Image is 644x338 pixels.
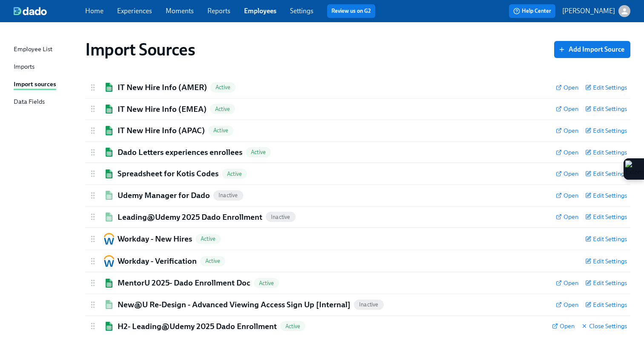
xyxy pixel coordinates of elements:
span: Active [222,171,247,177]
a: Open [552,322,575,330]
h1: Import Sources [85,39,195,60]
div: Google SheetsMentorU 2025- Dado Enrollment DocActiveOpenEdit Settings [85,272,630,294]
button: Add Import Source [554,41,630,58]
h2: IT New Hire Info (EMEA) [118,104,207,115]
a: Employee List [14,44,78,55]
a: Open [556,105,578,113]
span: Add Import Source [560,45,624,54]
img: dado [14,7,47,15]
div: Import sources [14,79,56,90]
a: Open [556,279,578,287]
button: Edit Settings [585,126,627,135]
div: WorkdayWorkday - VerificationActiveEdit Settings [85,250,630,272]
p: [PERSON_NAME] [562,6,615,16]
a: Import sources [14,79,78,90]
button: Edit Settings [585,279,627,287]
div: Employee List [14,44,52,55]
span: Edit Settings [585,83,627,92]
img: Google Sheets [104,169,114,178]
span: Active [254,280,279,286]
button: Close Settings [581,322,627,330]
button: Edit Settings [585,213,627,221]
div: WorkdayWorkday - New HiresActiveEdit Settings [85,228,630,250]
span: Active [280,323,305,329]
div: Google SheetsIT New Hire Info (EMEA)ActiveOpenEdit Settings [85,99,630,120]
a: Open [556,191,578,200]
a: Moments [166,7,194,15]
a: Employees [244,7,276,15]
a: Reports [207,7,230,15]
div: Google SheetsNew@U Re-Design - Advanced Viewing Access Sign Up [Internal]InactiveOpenEdit Settings [85,294,630,315]
span: Inactive [266,214,296,220]
div: Google SheetsUdemy Manager for DadoInactiveOpenEdit Settings [85,185,630,206]
button: Edit Settings [585,235,627,243]
a: Open [556,300,578,309]
div: Google SheetsSpreadsheet for Kotis CodesActiveOpenEdit Settings [85,163,630,184]
span: Open [556,83,578,92]
span: Inactive [213,192,243,198]
h2: IT New Hire Info (AMER) [118,82,207,93]
h2: IT New Hire Info (APAC) [118,125,205,136]
span: Active [210,106,235,112]
button: Edit Settings [585,300,627,309]
button: Edit Settings [585,169,627,178]
img: Google Sheets [104,279,114,288]
h2: Dado Letters experiences enrollees [118,147,242,158]
a: Home [85,7,103,15]
h2: Leading@Udemy 2025 Dado Enrollment [118,212,262,223]
a: Review us on G2 [331,7,371,15]
span: Active [210,84,236,90]
button: Edit Settings [585,148,627,157]
a: dado [14,7,85,15]
a: Experiences [117,7,152,15]
h2: MentorU 2025- Dado Enrollment Doc [118,277,250,288]
div: Data Fields [14,97,45,108]
a: Open [556,169,578,178]
div: Google SheetsH2- Leading@Udemy 2025 Dado EnrollmentActiveOpenClose Settings [85,316,630,337]
button: Help Center [509,4,555,18]
div: Google SheetsLeading@Udemy 2025 Dado EnrollmentInactiveOpenEdit Settings [85,207,630,228]
div: Google SheetsIT New Hire Info (APAC)ActiveOpenEdit Settings [85,120,630,141]
img: Google Sheets [104,83,114,92]
h2: Workday - New Hires [118,233,192,245]
img: Google Sheets [104,105,114,114]
img: Google Sheets [104,322,114,331]
span: Active [195,236,221,242]
img: Google Sheets [104,213,114,221]
div: Imports [14,62,34,73]
a: Settings [290,7,313,15]
img: Workday [104,255,114,267]
span: Help Center [513,7,551,15]
h2: New@U Re-Design - Advanced Viewing Access Sign Up [Internal] [118,299,351,310]
img: Workday [104,233,114,245]
div: Google SheetsIT New Hire Info (AMER)ActiveOpenEdit Settings [85,77,630,98]
span: Active [200,258,225,264]
span: Inactive [354,301,384,308]
button: Edit Settings [585,105,627,113]
div: Google SheetsDado Letters experiences enrolleesActiveOpenEdit Settings [85,142,630,163]
button: Edit Settings [585,257,627,265]
span: Open [556,213,578,221]
img: Google Sheets [104,148,114,157]
h2: H2- Leading@Udemy 2025 Dado Enrollment [118,321,277,332]
img: Google Sheets [104,300,114,309]
span: Active [246,149,271,155]
a: Imports [14,62,78,73]
button: Edit Settings [585,191,627,200]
